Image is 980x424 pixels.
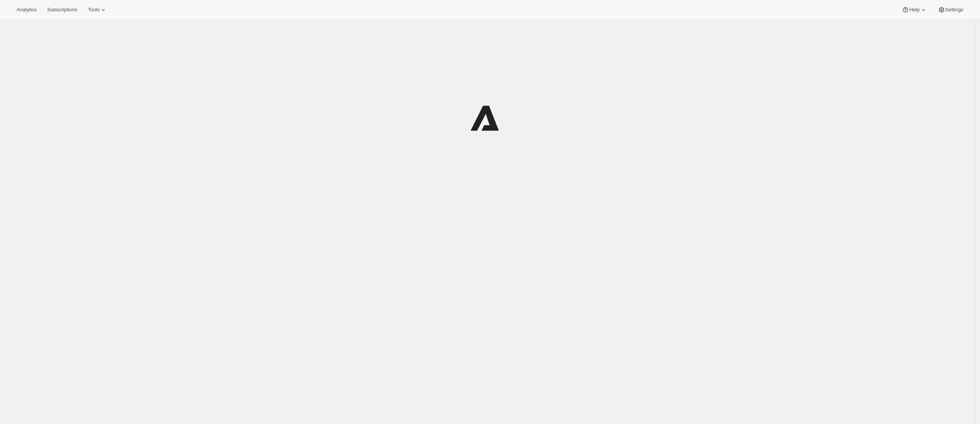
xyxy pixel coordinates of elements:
[88,7,99,13] span: Tools
[897,5,931,15] button: Help
[17,7,37,13] span: Analytics
[43,5,82,15] button: Subscriptions
[12,5,41,15] button: Analytics
[47,7,77,13] span: Subscriptions
[909,7,919,13] span: Help
[933,5,968,15] button: Settings
[83,5,112,15] button: Tools
[945,7,963,13] span: Settings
